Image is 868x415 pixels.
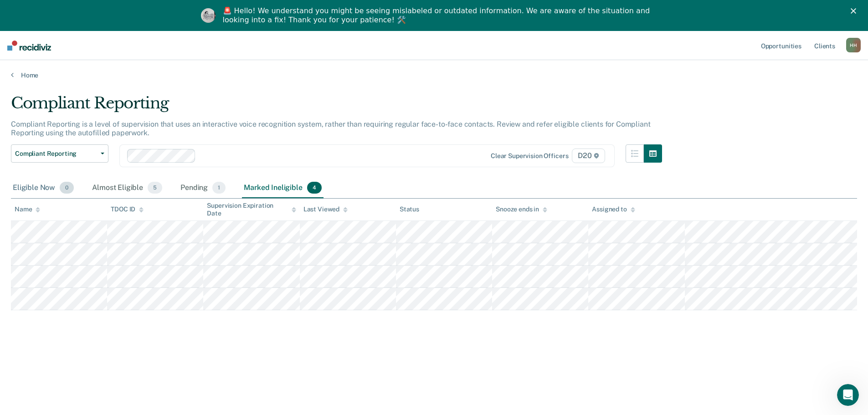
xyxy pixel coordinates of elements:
div: TDOC ID [111,205,144,213]
span: 4 [307,182,322,194]
a: Home [11,71,857,79]
div: Pending1 [179,178,227,198]
div: Status [400,205,419,213]
div: Almost Eligible5 [90,178,164,198]
span: 5 [148,182,162,194]
div: H H [846,38,861,52]
div: Compliant Reporting [11,94,662,120]
div: Eligible Now0 [11,178,76,198]
img: Recidiviz [7,41,51,51]
button: Compliant Reporting [11,144,108,163]
div: Clear supervision officers [491,152,568,160]
div: Last Viewed [303,205,348,213]
div: Supervision Expiration Date [207,202,296,217]
p: Compliant Reporting is a level of supervision that uses an interactive voice recognition system, ... [11,120,650,137]
iframe: Intercom live chat [837,384,859,406]
div: Snooze ends in [496,205,547,213]
button: HH [846,38,861,52]
div: Name [15,205,40,213]
a: Opportunities [759,31,803,60]
span: Compliant Reporting [15,150,97,158]
div: Marked Ineligible4 [242,178,324,198]
div: 🚨 Hello! We understand you might be seeing mislabeled or outdated information. We are aware of th... [223,6,653,25]
a: Clients [812,31,837,60]
div: Close [851,8,860,14]
img: Profile image for Kim [201,8,216,23]
div: Assigned to [592,205,635,213]
span: D20 [572,149,605,163]
span: 0 [60,182,74,194]
span: 1 [212,182,226,194]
